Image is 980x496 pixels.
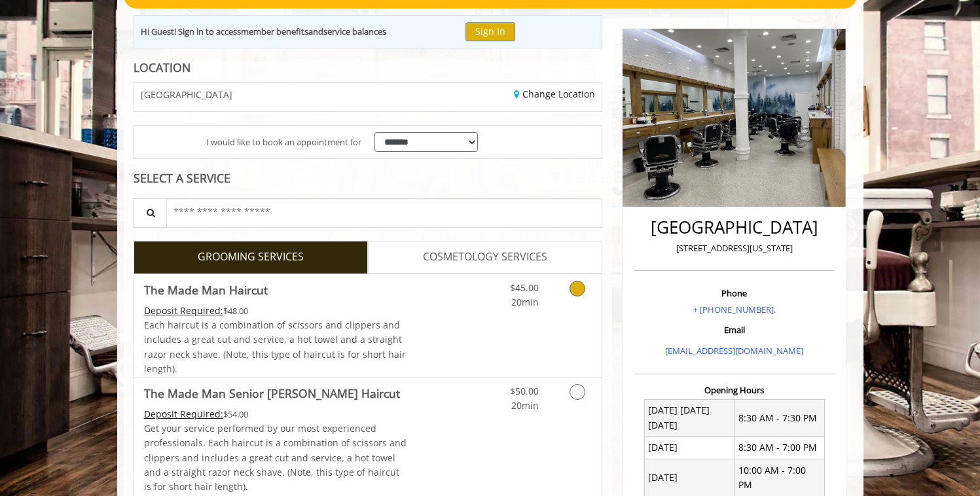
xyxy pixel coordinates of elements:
td: [DATE] [DATE] [DATE] [644,399,735,436]
button: Service Search [133,198,167,228]
b: member benefits [241,26,308,37]
h3: Phone [637,289,831,298]
span: I would like to book an appointment for [206,135,361,149]
a: + [PHONE_NUMBER]. [693,304,776,315]
b: LOCATION [134,60,191,75]
div: $54.00 [144,407,407,421]
span: This service needs some Advance to be paid before we block your appointment [144,408,223,420]
span: GROOMING SERVICES [198,249,304,266]
h2: [GEOGRAPHIC_DATA] [637,218,831,237]
span: Each haircut is a combination of scissors and clippers and includes a great cut and service, a ho... [144,319,406,375]
span: 20min [511,296,539,308]
span: 20min [511,399,539,412]
h3: Email [637,325,831,334]
td: [DATE] [644,436,735,459]
span: $45.00 [510,281,539,294]
div: SELECT A SERVICE [134,172,603,185]
b: The Made Man Haircut [144,281,268,299]
b: service balances [323,26,386,37]
span: $50.00 [510,385,539,397]
h3: Opening Hours [634,385,835,395]
p: Get your service performed by our most experienced professionals. Each haircut is a combination o... [144,421,407,495]
span: This service needs some Advance to be paid before we block your appointment [144,304,223,317]
p: [STREET_ADDRESS][US_STATE] [637,241,831,255]
a: [EMAIL_ADDRESS][DOMAIN_NAME] [665,345,803,357]
button: Sign In [465,22,515,41]
a: Change Location [514,88,595,100]
div: $48.00 [144,304,407,318]
td: 8:30 AM - 7:30 PM [735,399,825,436]
span: [GEOGRAPHIC_DATA] [141,90,232,99]
span: COSMETOLOGY SERVICES [423,249,547,266]
td: 8:30 AM - 7:00 PM [735,436,825,459]
b: The Made Man Senior [PERSON_NAME] Haircut [144,384,400,402]
div: Hi Guest! Sign in to access and [141,25,386,39]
